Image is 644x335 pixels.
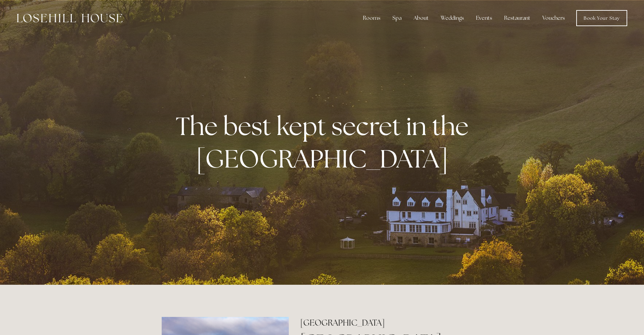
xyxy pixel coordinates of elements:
[300,317,482,329] h2: [GEOGRAPHIC_DATA]
[176,110,474,175] strong: The best kept secret in the [GEOGRAPHIC_DATA]
[17,14,122,22] img: Losehill House
[537,11,570,25] a: Vouchers
[435,11,469,25] div: Weddings
[358,11,386,25] div: Rooms
[471,11,497,25] div: Events
[387,11,407,25] div: Spa
[499,11,536,25] div: Restaurant
[408,11,434,25] div: About
[576,10,627,26] a: Book Your Stay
